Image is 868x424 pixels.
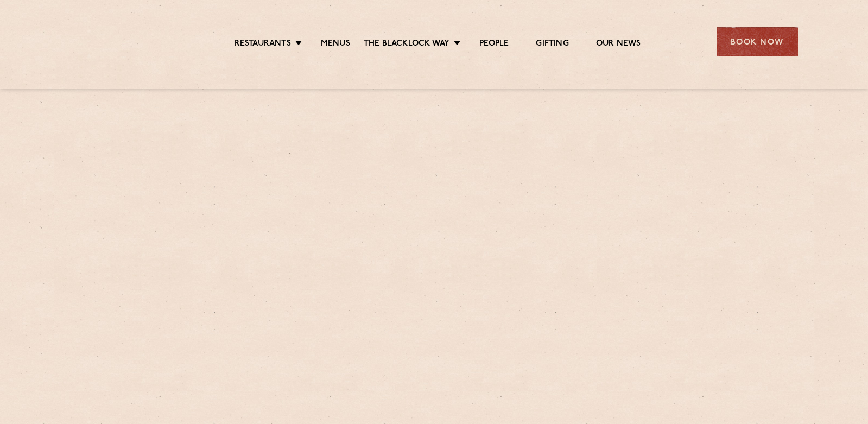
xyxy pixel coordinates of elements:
[235,39,291,50] a: Restaurants
[596,39,641,50] a: Our News
[717,27,798,56] div: Book Now
[321,39,350,50] a: Menus
[71,10,164,73] img: svg%3E
[479,39,509,50] a: People
[364,39,449,50] a: The Blacklock Way
[536,39,568,50] a: Gifting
